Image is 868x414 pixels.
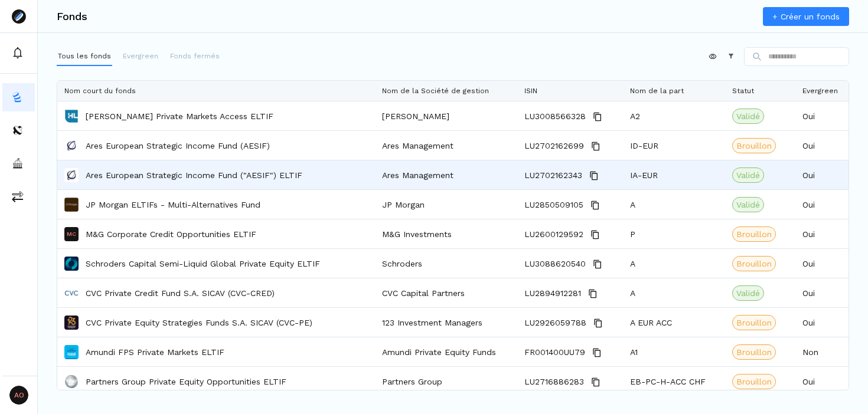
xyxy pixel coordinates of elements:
button: Copy [589,139,603,153]
a: Ares European Strategic Income Fund (AESIF) [86,140,270,152]
p: Schroders Capital Semi-Liquid Global Private Equity ELTIF [86,258,320,270]
img: Amundi FPS Private Markets ELTIF [64,345,79,359]
p: CVC Private Credit Fund S.A. SICAV (CVC-CRED) [86,287,275,299]
div: Amundi Private Equity Funds [375,337,517,366]
div: EB-PC-H-ACC CHF [623,367,725,396]
img: CVC Private Credit Fund S.A. SICAV (CVC-CRED) [64,286,79,300]
a: [PERSON_NAME] Private Markets Access ELTIF [86,110,273,122]
div: Oui [795,308,855,337]
div: Oui [795,160,855,189]
button: Fonds fermés [169,47,221,66]
div: Oui [795,278,855,307]
button: Copy [590,346,604,360]
a: asset-managers [2,149,35,178]
img: commissions [12,190,24,202]
div: Oui [795,367,855,396]
p: Fonds fermés [170,51,220,61]
a: Amundi FPS Private Markets ELTIF [86,346,224,358]
div: ID-EUR [623,131,725,160]
span: LU2926059788 [524,308,586,337]
span: Brouillon [736,317,772,328]
span: LU2702162343 [524,161,582,190]
span: LU2716886283 [524,367,584,396]
span: Nom de la Société de gestion [382,87,489,95]
img: Ares European Strategic Income Fund (AESIF) [64,139,79,153]
img: JP Morgan ELTIFs - Multi-Alternatives Fund [64,198,79,212]
div: 123 Investment Managers [375,308,517,337]
a: Ares European Strategic Income Fund ("AESIF") ELTIF [86,169,302,181]
div: Partners Group [375,367,517,396]
img: Hamilton Lane Private Markets Access ELTIF [64,109,79,123]
a: + Créer un fonds [763,7,849,26]
div: [PERSON_NAME] [375,101,517,130]
p: Evergreen [123,51,158,61]
span: LU2702162699 [524,132,584,160]
p: CVC Private Equity Strategies Funds S.A. SICAV (CVC-PE) [86,317,312,328]
div: A EUR ACC [623,308,725,337]
span: Statut [732,87,754,95]
img: Ares European Strategic Income Fund ("AESIF") ELTIF [64,168,79,182]
span: LU2850509105 [524,190,583,219]
div: CVC Capital Partners [375,278,517,307]
div: A1 [623,337,725,366]
div: A [623,278,725,307]
img: Schroders Capital Semi-Liquid Global Private Equity ELTIF [64,257,79,271]
span: Brouillon [736,140,772,152]
img: funds [12,91,24,103]
span: Nom de la part [630,87,684,95]
a: commissions [2,182,35,211]
span: Brouillon [736,258,772,270]
button: Copy [591,316,605,330]
span: AO [9,386,28,405]
span: Brouillon [736,228,772,240]
div: Ares Management [375,160,517,189]
a: M&G Corporate Credit Opportunities ELTIF [86,228,256,240]
div: Oui [795,131,855,160]
span: LU2600129592 [524,220,583,249]
span: LU3008566328 [524,102,586,131]
span: Validé [736,169,760,181]
img: Partners Group Private Equity Opportunities ELTIF [64,374,79,389]
div: Schroders [375,249,517,278]
span: Evergreen [802,87,838,95]
button: funds [2,83,35,111]
a: Partners Group Private Equity Opportunities ELTIF [86,376,286,387]
div: A2 [623,101,725,130]
div: A [623,190,725,219]
div: JP Morgan [375,190,517,219]
div: Oui [795,249,855,278]
div: Oui [795,101,855,130]
img: asset-managers [12,157,24,169]
img: CVC Private Equity Strategies Funds S.A. SICAV (CVC-PE) [64,316,79,330]
h3: Fonds [57,11,87,22]
div: A [623,249,725,278]
a: JP Morgan ELTIFs - Multi-Alternatives Fund [86,199,260,211]
button: distributors [2,116,35,144]
img: distributors [12,124,24,136]
span: LU3088620540 [524,249,586,278]
button: Copy [588,198,602,212]
div: IA-EUR [623,160,725,189]
span: LU2894912281 [524,279,581,308]
div: P [623,219,725,248]
button: Tous les fonds [57,47,112,66]
button: Copy [587,169,601,183]
div: Ares Management [375,131,517,160]
span: Validé [736,199,760,211]
p: Tous les fonds [58,51,111,61]
p: MC [67,231,76,237]
button: Copy [589,375,603,389]
span: ISIN [524,87,537,95]
button: Copy [590,257,605,271]
span: Validé [736,287,760,299]
div: Non [795,337,855,366]
button: Copy [588,228,602,242]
